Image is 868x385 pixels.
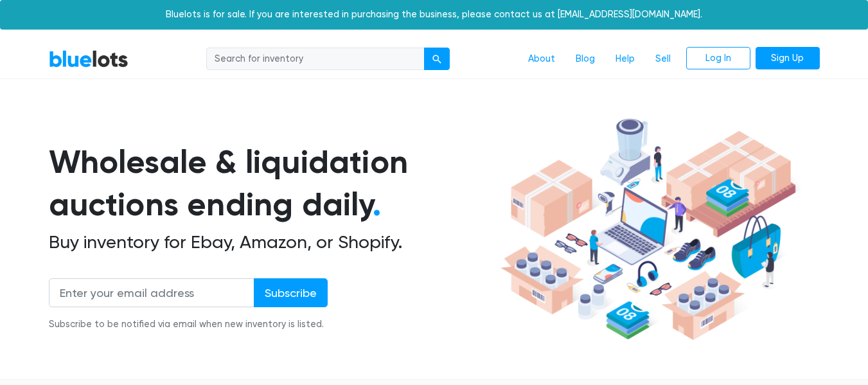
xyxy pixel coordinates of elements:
[686,47,750,70] a: Log In
[605,47,645,71] a: Help
[496,112,801,346] img: hero-ee84e7d0318cb26816c560f6b4441b76977f77a177738b4e94f68c95b2b83dbb.png
[565,47,605,71] a: Blog
[254,278,328,307] input: Subscribe
[206,48,425,71] input: Search for inventory
[645,47,681,71] a: Sell
[756,47,820,70] a: Sign Up
[49,231,496,253] h2: Buy inventory for Ebay, Amazon, or Shopify.
[373,185,381,224] span: .
[49,318,328,332] div: Subscribe to be notified via email when new inventory is listed.
[518,47,565,71] a: About
[49,278,254,307] input: Enter your email address
[49,141,496,226] h1: Wholesale & liquidation auctions ending daily
[49,49,128,68] a: BlueLots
